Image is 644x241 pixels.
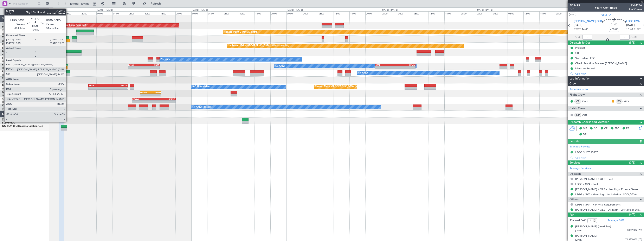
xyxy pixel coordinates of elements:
[492,11,508,15] div: 04:00
[595,6,617,10] div: Flight Confirmed
[629,40,635,45] span: (5/5)
[570,218,586,223] label: Planned PAX
[575,182,598,186] a: LSGG / GVA - Fuel
[555,11,571,15] div: 20:00
[2,64,11,66] span: F-HECD
[2,67,13,70] a: LFPB/LBG
[569,160,580,165] span: Services
[574,23,582,27] span: [DATE]
[2,30,24,32] a: T7-EAGLFalcon 8X
[334,11,349,15] div: 12:00
[569,213,574,217] span: Pax
[629,212,635,217] span: (6/6)
[2,121,15,124] a: EDDM/MUC
[270,11,286,15] div: 20:00
[11,10,44,13] span: All Aircraft
[175,11,191,15] div: 20:00
[349,11,365,15] div: 16:00
[395,64,415,66] div: LFMN
[575,234,597,238] div: [PERSON_NAME]
[144,64,159,66] div: SBBR
[81,11,97,15] div: 20:00
[539,11,555,15] div: 16:00
[2,43,35,46] a: LX-INBFalcon 900EX EASy II
[161,56,170,63] div: No Crew
[2,94,15,97] a: DNMM/LOS
[147,2,165,5] span: Refresh
[2,23,11,25] span: T7-DYN
[2,33,13,36] a: LFPB/LBG
[523,11,539,15] div: 12:00
[5,8,45,15] button: All Aircraft
[2,87,13,90] a: LFPB/LBG
[141,0,166,7] button: Refresh
[2,125,20,127] span: OO-ROK (SUB)
[89,87,108,89] div: -
[2,57,27,59] a: F-GPNJFalcon 900EX
[569,76,590,81] span: Leg Information
[54,66,67,69] div: -
[2,118,39,121] a: [PERSON_NAME]Citation Bravo
[381,11,397,15] div: 00:00
[112,11,128,15] div: 04:00
[96,11,112,15] div: 00:00
[460,11,476,15] div: 20:00
[575,208,642,211] a: [PERSON_NAME] / OLB - Dispatch - JetAdvisor Dispatch 9H
[154,101,175,103] div: -
[626,19,640,24] span: LSGG GVA
[2,108,26,111] a: [PERSON_NAME]/QSA
[154,98,175,100] div: KRNO
[50,94,60,96] div: -
[575,72,642,75] div: Add new
[575,67,595,70] div: Minor on board
[629,8,642,11] span: Pref Charter
[49,11,65,15] div: 12:00
[2,26,28,29] a: EVRA/[PERSON_NAME]
[2,57,11,59] span: F-GPNJ
[160,11,176,15] div: 16:00
[2,84,12,87] span: CS-DOU
[192,84,210,90] div: A/C Unavailable
[508,11,523,15] div: 08:00
[575,35,581,39] span: ATOT
[365,11,381,15] div: 20:00
[2,60,13,63] a: LFPB/LBG
[140,91,150,94] div: DNMM
[601,13,611,17] span: 9H-LPZ
[2,77,25,80] a: 9H-YAAGlobal 5000
[191,11,207,15] div: 00:00
[13,1,36,7] input: Trip Number
[275,63,285,69] div: No Crew
[2,50,22,52] a: LX-GBHFalcon 7X
[569,81,577,86] span: Crew
[2,104,32,107] a: LX-AOACitation Mustang
[624,100,633,103] a: MAX
[128,11,144,15] div: 08:00
[2,46,14,49] a: EDLW/DTM
[2,91,11,93] span: CS-RRC
[192,8,208,12] div: [DATE] - [DATE]
[224,29,258,35] div: Planned Maint Geneva (Cointrin)
[569,40,590,45] span: Dispatch To-Dos
[575,193,637,196] a: LSGG / GVA - Handling - Jet Aviation LSGG / GVA
[575,225,611,229] div: [PERSON_NAME] (Lead Pax)
[616,99,623,104] div: FO
[631,35,637,39] span: ALDT
[2,101,13,104] a: LFPB/LBG
[192,104,212,110] div: No Crew Sabadell
[70,2,90,6] span: [DATE] - [DATE]
[108,84,128,87] div: EGGW
[569,197,579,202] span: Others
[239,11,255,15] div: 12:00
[132,101,154,103] div: -
[2,74,14,77] a: LFMD/CEQ
[375,66,395,69] div: -
[594,127,597,131] span: AC
[444,11,460,15] div: 16:00
[570,3,580,8] span: 535495
[575,62,627,65] div: Check Sanction Scanner [PERSON_NAME]
[569,106,585,111] span: Cabin Crew
[2,84,26,87] a: CS-DOUGlobal 6500
[207,11,223,15] div: 04:00
[144,66,159,69] div: -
